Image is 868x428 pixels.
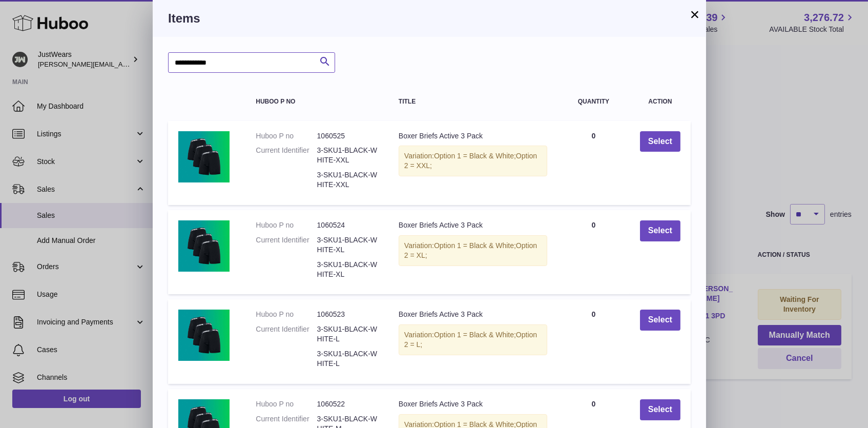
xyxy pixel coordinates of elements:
dt: Huboo P no [256,220,317,230]
td: 0 [557,121,630,205]
dd: 1060525 [317,131,378,141]
div: Variation: [399,146,547,176]
dt: Current Identifier [256,324,317,344]
dd: 3-SKU1-BLACK-WHITE-XXL [317,146,378,165]
dd: 1060524 [317,220,378,230]
img: Boxer Briefs Active 3 Pack [178,220,230,272]
dt: Current Identifier [256,235,317,255]
dd: 3-SKU1-BLACK-WHITE-XL [317,235,378,255]
dt: Huboo P no [256,131,317,141]
dd: 3-SKU1-BLACK-WHITE-XL [317,260,378,279]
td: 0 [557,299,630,383]
dd: 3-SKU1-BLACK-WHITE-L [317,324,378,344]
button: Select [640,131,680,152]
span: Option 1 = Black & White; [434,331,516,339]
button: Select [640,399,680,420]
dt: Huboo P no [256,310,317,319]
div: Boxer Briefs Active 3 Pack [399,220,547,230]
dd: 3-SKU1-BLACK-WHITE-XXL [317,170,378,190]
button: × [689,8,701,21]
th: Quantity [557,88,630,115]
th: Huboo P no [245,88,388,115]
span: Option 1 = Black & White; [434,152,516,160]
dd: 3-SKU1-BLACK-WHITE-L [317,349,378,369]
td: 0 [557,210,630,294]
div: Variation: [399,324,547,355]
button: Select [640,220,680,241]
div: Variation: [399,235,547,266]
th: Title [388,88,557,115]
img: Boxer Briefs Active 3 Pack [178,310,230,361]
th: Action [630,88,691,115]
span: Option 1 = Black & White; [434,241,516,250]
div: Boxer Briefs Active 3 Pack [399,131,547,141]
dt: Huboo P no [256,399,317,409]
button: Select [640,310,680,331]
span: Option 2 = XL; [404,241,537,259]
img: Boxer Briefs Active 3 Pack [178,131,230,182]
dd: 1060523 [317,310,378,319]
dd: 1060522 [317,399,378,409]
h3: Items [168,10,691,27]
div: Boxer Briefs Active 3 Pack [399,399,547,409]
dt: Current Identifier [256,146,317,165]
div: Boxer Briefs Active 3 Pack [399,310,547,319]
